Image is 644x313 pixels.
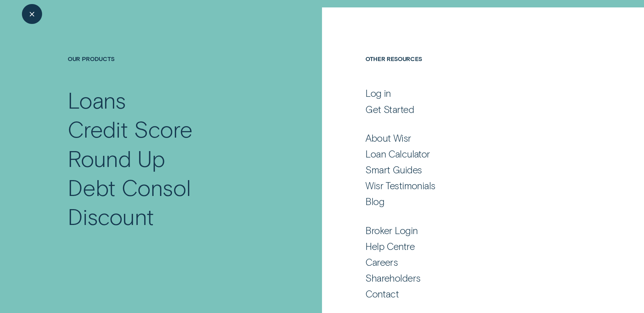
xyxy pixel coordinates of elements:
div: Get Started [365,103,414,115]
div: Contact [365,288,399,300]
div: Shareholders [365,272,420,284]
a: Debt Consol Discount [68,173,275,231]
a: Contact [365,288,576,300]
a: Log in [365,87,576,99]
h4: Our Products [68,55,275,85]
a: Get Started [365,103,576,115]
a: Broker Login [365,224,576,236]
a: About Wisr [365,132,576,144]
a: Round Up [68,144,275,173]
div: About Wisr [365,132,411,144]
div: Loan Calculator [365,148,430,160]
a: Credit Score [68,114,275,143]
a: Loan Calculator [365,148,576,160]
div: Credit Score [68,114,193,143]
div: Loans [68,85,126,114]
a: Loans [68,85,275,114]
a: Blog [365,195,576,207]
div: Broker Login [365,224,418,236]
div: Wisr Testimonials [365,179,435,192]
a: Careers [365,256,576,268]
div: Help Centre [365,240,415,252]
a: Shareholders [365,272,576,284]
div: Blog [365,195,384,207]
div: Log in [365,87,391,99]
div: Smart Guides [365,164,422,176]
h4: Other Resources [365,55,576,85]
button: Close Menu [22,4,42,24]
a: Help Centre [365,240,576,252]
div: Round Up [68,144,165,173]
a: Smart Guides [365,164,576,176]
div: Careers [365,256,398,268]
a: Wisr Testimonials [365,179,576,192]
